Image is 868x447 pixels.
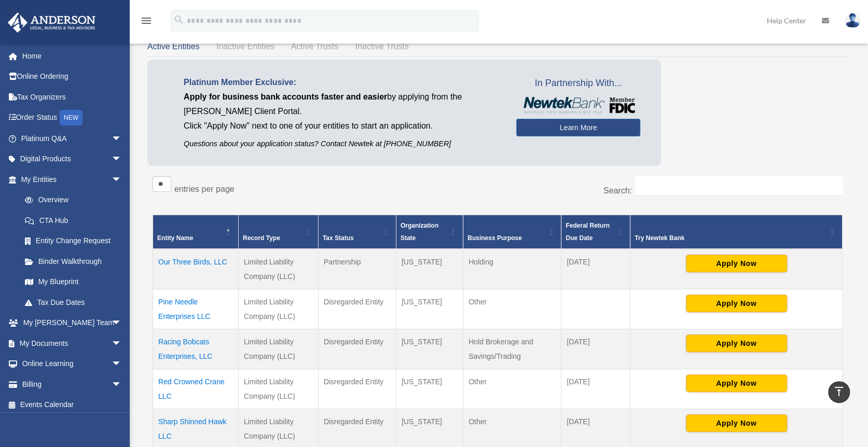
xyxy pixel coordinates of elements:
[15,251,132,272] a: Binder Walkthrough
[516,75,640,92] span: In Partnership With...
[318,369,396,409] td: Disregarded Entity
[112,128,132,149] span: arrow_drop_down
[396,289,463,329] td: [US_STATE]
[561,249,630,289] td: [DATE]
[561,369,630,409] td: [DATE]
[238,215,318,249] th: Record Type: Activate to sort
[463,249,561,289] td: Holding
[153,249,239,289] td: Our Three Birds, LLC
[140,18,153,27] a: menu
[184,75,501,90] p: Platinum Member Exclusive:
[112,354,132,375] span: arrow_drop_down
[238,249,318,289] td: Limited Liability Company (LLC)
[845,13,860,28] img: User Pic
[7,333,137,354] a: My Documentsarrow_drop_down
[686,334,787,352] button: Apply Now
[7,169,132,190] a: My Entitiesarrow_drop_down
[686,374,787,392] button: Apply Now
[243,234,280,242] span: Record Type
[140,15,153,27] i: menu
[396,215,463,249] th: Organization State: Activate to sort
[157,234,193,242] span: Entity Name
[463,215,561,249] th: Business Purpose: Activate to sort
[238,329,318,369] td: Limited Liability Company (LLC)
[566,222,610,242] span: Federal Return Due Date
[630,215,843,249] th: Try Newtek Bank : Activate to sort
[635,232,826,244] div: Try Newtek Bank
[15,272,132,292] a: My Blueprint
[7,313,137,333] a: My [PERSON_NAME] Teamarrow_drop_down
[318,289,396,329] td: Disregarded Entity
[7,395,137,415] a: Events Calendar
[561,215,630,249] th: Federal Return Due Date: Activate to sort
[828,381,850,403] a: vertical_align_top
[291,42,339,51] span: Active Trusts
[174,185,235,193] label: entries per page
[516,119,640,136] a: Learn More
[833,385,845,398] i: vertical_align_top
[238,289,318,329] td: Limited Liability Company (LLC)
[112,374,132,395] span: arrow_drop_down
[147,42,199,51] span: Active Entities
[184,90,501,119] p: by applying from the [PERSON_NAME] Client Portal.
[60,110,82,125] div: NEW
[686,255,787,272] button: Apply Now
[15,292,132,313] a: Tax Due Dates
[467,234,522,242] span: Business Purpose
[15,210,132,231] a: CTA Hub
[323,234,354,242] span: Tax Status
[7,128,137,149] a: Platinum Q&Aarrow_drop_down
[521,97,635,114] img: NewtekBankLogoSM.png
[318,215,396,249] th: Tax Status: Activate to sort
[686,414,787,432] button: Apply Now
[153,215,239,249] th: Entity Name: Activate to invert sorting
[318,249,396,289] td: Partnership
[7,149,137,170] a: Digital Productsarrow_drop_down
[216,42,274,51] span: Inactive Entities
[463,289,561,329] td: Other
[153,329,239,369] td: Racing Bobcats Enterprises, LLC
[184,137,501,150] p: Questions about your application status? Contact Newtek at [PHONE_NUMBER]
[401,222,438,242] span: Organization State
[7,66,137,87] a: Online Ordering
[7,374,137,395] a: Billingarrow_drop_down
[396,329,463,369] td: [US_STATE]
[153,289,239,329] td: Pine Needle Enterprises LLC
[112,169,132,190] span: arrow_drop_down
[112,333,132,354] span: arrow_drop_down
[318,329,396,369] td: Disregarded Entity
[561,329,630,369] td: [DATE]
[5,12,99,33] img: Anderson Advisors Platinum Portal
[153,369,239,409] td: Red Crowned Crane LLC
[463,329,561,369] td: Hold Brokerage and Savings/Trading
[112,313,132,334] span: arrow_drop_down
[15,231,132,252] a: Entity Change Request
[15,190,127,211] a: Overview
[7,107,137,129] a: Order StatusNEW
[686,295,787,312] button: Apply Now
[355,42,409,51] span: Inactive Trusts
[184,119,501,133] p: Click "Apply Now" next to one of your entities to start an application.
[396,249,463,289] td: [US_STATE]
[173,14,185,25] i: search
[7,87,137,107] a: Tax Organizers
[603,186,632,195] label: Search:
[238,369,318,409] td: Limited Liability Company (LLC)
[396,369,463,409] td: [US_STATE]
[112,149,132,170] span: arrow_drop_down
[7,46,137,66] a: Home
[463,369,561,409] td: Other
[7,354,137,374] a: Online Learningarrow_drop_down
[184,92,387,101] span: Apply for business bank accounts faster and easier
